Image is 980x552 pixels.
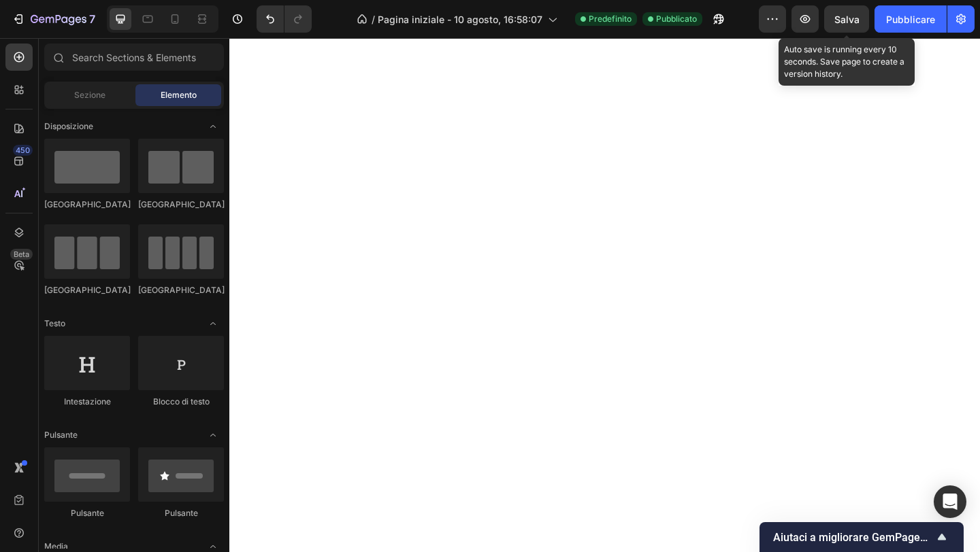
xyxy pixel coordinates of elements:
[202,313,224,334] span: Apri e chiudi
[202,116,224,137] span: Apri e chiudi
[44,121,93,131] font: Disposizione
[824,5,869,33] button: Salva
[229,38,980,552] iframe: Area di progettazione
[589,14,632,24] font: Predefinito
[14,249,29,259] font: Beta
[773,531,928,544] font: Aiutaci a migliorare GemPages!
[834,14,860,25] font: Salva
[138,285,225,295] font: [GEOGRAPHIC_DATA]
[656,14,697,24] font: Pubblicato
[44,541,68,551] font: Media
[74,90,105,100] font: Sezione
[16,145,30,155] font: 450
[934,485,966,518] div: Apri Intercom Messenger
[202,424,224,446] span: Apri e chiudi
[5,5,101,33] button: 7
[44,285,131,295] font: [GEOGRAPHIC_DATA]
[44,199,131,209] font: [GEOGRAPHIC_DATA]
[773,529,950,545] button: Mostra sondaggio - Aiutaci a migliorare GemPages!
[44,430,78,440] font: Pulsante
[378,14,542,25] font: Pagina iniziale - 10 agosto, 16:58:07
[138,199,225,209] font: [GEOGRAPHIC_DATA]
[153,396,210,407] font: Blocco di testo
[89,12,95,26] font: 7
[44,44,224,71] input: Search Sections & Elements
[64,396,111,407] font: Intestazione
[71,508,104,518] font: Pulsante
[875,5,947,33] button: Pubblicare
[165,508,198,518] font: Pulsante
[372,14,375,25] font: /
[773,531,934,544] span: Help us improve GemPages!
[161,90,197,100] font: Elemento
[886,14,935,25] font: Pubblicare
[44,318,65,328] font: Testo
[257,5,312,33] div: Annulla/Ripristina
